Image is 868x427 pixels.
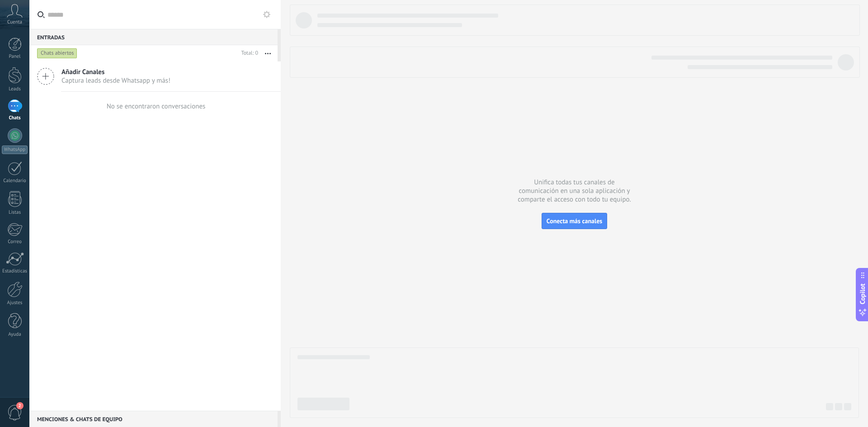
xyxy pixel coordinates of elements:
div: Ajustes [2,300,28,306]
div: Calendario [2,178,28,184]
div: Leads [2,86,28,92]
div: Chats abiertos [37,48,77,59]
button: Más [258,45,278,61]
div: Total: 0 [238,49,258,58]
span: 2 [16,402,24,409]
div: Listas [2,210,28,216]
div: Menciones & Chats de equipo [29,411,278,427]
div: Correo [2,239,28,245]
div: Estadísticas [2,268,28,274]
div: Entradas [29,29,278,45]
div: No se encontraron conversaciones [107,102,206,111]
button: Conecta más canales [542,213,607,229]
span: Conecta más canales [547,217,602,225]
div: Ayuda [2,332,28,338]
span: Cuenta [7,19,22,25]
div: WhatsApp [2,145,28,154]
span: Copilot [858,284,867,305]
span: Añadir Canales [61,68,170,76]
span: Captura leads desde Whatsapp y más! [61,76,170,85]
div: Chats [2,115,28,121]
div: Panel [2,54,28,60]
